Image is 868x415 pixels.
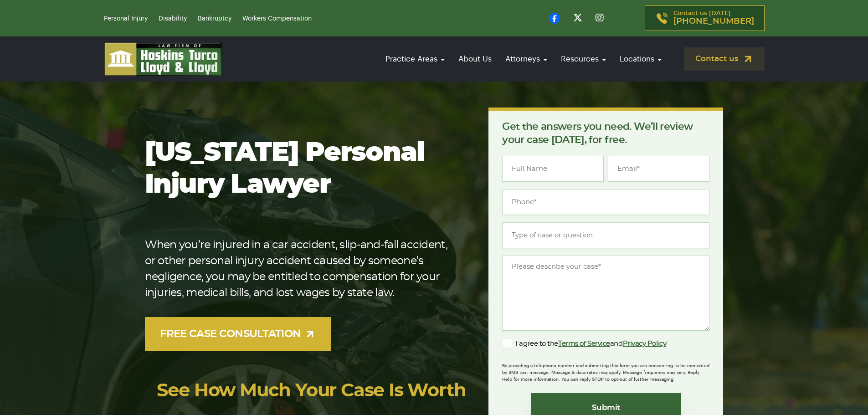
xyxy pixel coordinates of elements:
[502,156,604,182] input: Full Name
[145,237,460,301] p: When you’re injured in a car accident, slip-and-fall accident, or other personal injury accident ...
[145,317,331,351] a: FREE CASE CONSULTATION
[502,222,709,248] input: Type of case or question
[502,338,666,349] label: I agree to the and
[673,10,754,26] p: Contact us [DATE]
[558,340,610,347] a: Terms of Service
[673,17,754,26] span: [PHONE_NUMBER]
[242,15,312,22] a: Workers Compensation
[501,46,552,72] a: Attorneys
[684,47,765,71] a: Contact us
[381,46,449,72] a: Practice Areas
[502,357,709,383] div: By providing a telephone number and submitting this form you are consenting to be contacted by SM...
[645,5,765,31] a: Contact us [DATE][PHONE_NUMBER]
[198,15,231,22] a: Bankruptcy
[157,382,466,400] a: See How Much Your Case Is Worth
[502,189,709,215] input: Phone*
[104,42,222,76] img: logo
[145,137,460,201] h1: [US_STATE] Personal Injury Lawyer
[608,156,709,182] input: Email*
[502,120,709,147] p: Get the answers you need. We’ll review your case [DATE], for free.
[104,15,148,22] a: Personal Injury
[304,328,316,340] img: arrow-up-right-light.svg
[159,15,187,22] a: Disability
[615,46,666,72] a: Locations
[623,340,667,347] a: Privacy Policy
[556,46,611,72] a: Resources
[454,46,496,72] a: About Us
